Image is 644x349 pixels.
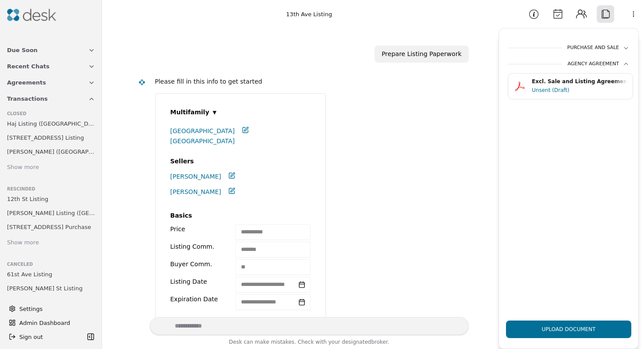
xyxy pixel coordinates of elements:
[138,78,145,86] img: Desk
[567,44,630,52] div: Purchase and Sale
[5,330,85,344] button: Sign out
[532,86,627,95] div: Unsent (Draft)
[170,294,218,310] div: Expiration Date
[567,60,630,68] div: Agency Agreement
[508,60,630,73] button: Agency Agreement
[7,78,46,87] span: Agreements
[7,270,52,279] span: 61st Ave Listing
[7,110,95,117] div: Closed
[7,238,39,247] div: Show more
[286,10,332,19] div: 13th Ave Listing
[170,172,235,182] div: [PERSON_NAME]
[532,78,627,86] div: Excl. Sale and Listing Agreement - [STREET_ADDRESS]pdf
[7,194,48,204] span: 12th St Listing
[170,277,218,293] div: Listing Date
[7,208,95,218] span: [PERSON_NAME] Listing ([GEOGRAPHIC_DATA])
[2,74,100,91] button: Agreements
[506,321,631,338] button: Upload Document
[342,339,371,345] span: designated
[170,187,235,197] div: [PERSON_NAME]
[7,147,95,156] span: [PERSON_NAME] ([GEOGRAPHIC_DATA])
[2,91,100,107] button: Transactions
[170,259,218,275] div: Buyer Comm.
[2,58,100,74] button: Recent Chats
[5,316,97,330] button: Admin Dashboard
[382,49,461,59] div: Prepare Listing Paperwork
[19,304,42,314] span: Settings
[5,302,97,316] button: Settings
[155,77,462,87] div: Please fill in this info to get started
[7,62,50,71] span: Recent Chats
[7,133,84,142] span: [STREET_ADDRESS] Listing
[7,94,48,103] span: Transactions
[2,42,100,58] button: Due Soon
[19,332,43,342] span: Sign out
[7,298,48,307] span: 12th St Listing
[7,9,56,21] img: Desk
[170,136,318,146] div: [GEOGRAPHIC_DATA]
[170,211,311,221] h3: Basics
[7,222,91,232] span: [STREET_ADDRESS] Purchase
[170,224,218,240] div: Price
[7,284,82,293] span: [PERSON_NAME] St Listing
[170,126,235,136] span: [GEOGRAPHIC_DATA]
[7,119,95,128] span: Haj Listing ([GEOGRAPHIC_DATA])
[170,242,218,257] div: Listing Comm.
[7,46,38,55] span: Due Soon
[508,73,633,99] button: Excl. Sale and Listing Agreement - [STREET_ADDRESS]pdfUnsent (Draft)
[150,338,469,349] div: Desk can make mistakes. Check with your broker.
[170,156,311,166] h3: Sellers
[7,186,95,193] div: Rescinded
[7,261,95,268] div: Canceled
[508,44,630,57] button: Purchase and Sale
[7,163,39,172] div: Show more
[213,106,217,118] div: ▾
[150,317,469,335] textarea: Write your prompt here
[19,318,93,328] span: Admin Dashboard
